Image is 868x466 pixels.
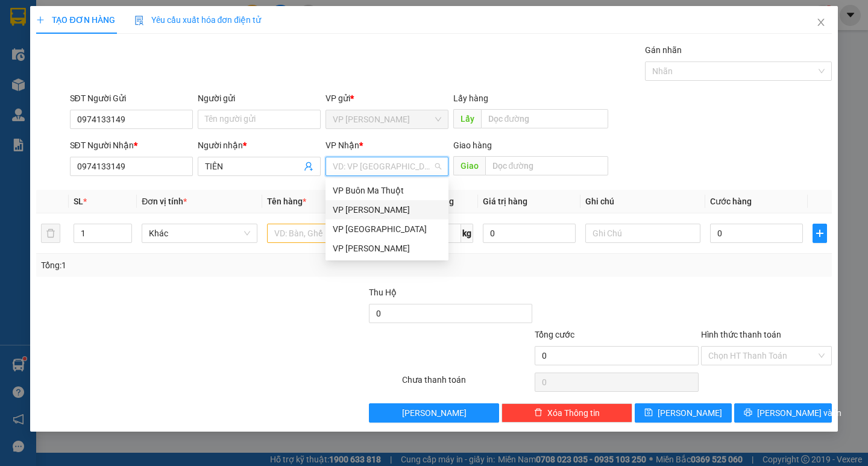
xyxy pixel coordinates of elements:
[461,224,473,243] span: kg
[535,330,574,339] span: Tổng cước
[701,330,781,339] label: Hình thức thanh toán
[134,16,144,25] img: icon
[325,92,448,105] div: VP gửi
[325,219,448,239] div: VP Đà Lạt
[333,222,441,236] div: VP [GEOGRAPHIC_DATA]
[644,408,653,418] span: save
[267,197,306,206] span: Tên hàng
[267,224,382,243] input: VD: Bàn, Ghế
[481,109,608,128] input: Dọc đường
[502,403,632,423] button: deleteXóa Thông tin
[68,51,158,64] text: PTT2509110041
[105,71,216,96] div: Nhận: VP [GEOGRAPHIC_DATA]
[658,406,722,420] span: [PERSON_NAME]
[198,92,321,105] div: Người gửi
[325,140,359,150] span: VP Nhận
[483,197,527,206] span: Giá trị hàng
[9,71,99,96] div: Gửi: VP [PERSON_NAME]
[74,197,83,206] span: SL
[453,93,488,103] span: Lấy hàng
[547,406,600,420] span: Xóa Thông tin
[483,224,576,243] input: 0
[325,200,448,219] div: VP Gia Lai
[401,373,534,394] div: Chưa thanh toán
[41,259,336,272] div: Tổng: 1
[134,15,262,25] span: Yêu cầu xuất hóa đơn điện tử
[333,203,441,216] div: VP [PERSON_NAME]
[635,403,732,423] button: save[PERSON_NAME]
[369,403,500,423] button: [PERSON_NAME]
[402,406,467,420] span: [PERSON_NAME]
[710,197,752,206] span: Cước hàng
[142,197,187,206] span: Đơn vị tính
[813,224,827,243] button: plus
[333,110,441,128] span: VP Phan Thiết
[485,156,608,175] input: Dọc đường
[333,184,441,197] div: VP Buôn Ma Thuột
[744,408,752,418] span: printer
[813,228,826,238] span: plus
[453,156,485,175] span: Giao
[804,6,838,40] button: Close
[734,403,831,423] button: printer[PERSON_NAME] và In
[369,288,397,297] span: Thu Hộ
[304,162,313,171] span: user-add
[585,224,700,243] input: Ghi Chú
[534,408,542,418] span: delete
[453,140,492,150] span: Giao hàng
[36,16,45,24] span: plus
[453,109,481,128] span: Lấy
[757,406,841,420] span: [PERSON_NAME] và In
[325,239,448,258] div: VP Phan Thiết
[580,190,705,213] th: Ghi chú
[816,17,826,27] span: close
[645,45,682,55] label: Gán nhãn
[198,139,321,152] div: Người nhận
[70,139,193,152] div: SĐT Người Nhận
[70,92,193,105] div: SĐT Người Gửi
[325,181,448,200] div: VP Buôn Ma Thuột
[41,224,60,243] button: delete
[36,15,115,25] span: TẠO ĐƠN HÀNG
[333,242,441,255] div: VP [PERSON_NAME]
[149,224,250,242] span: Khác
